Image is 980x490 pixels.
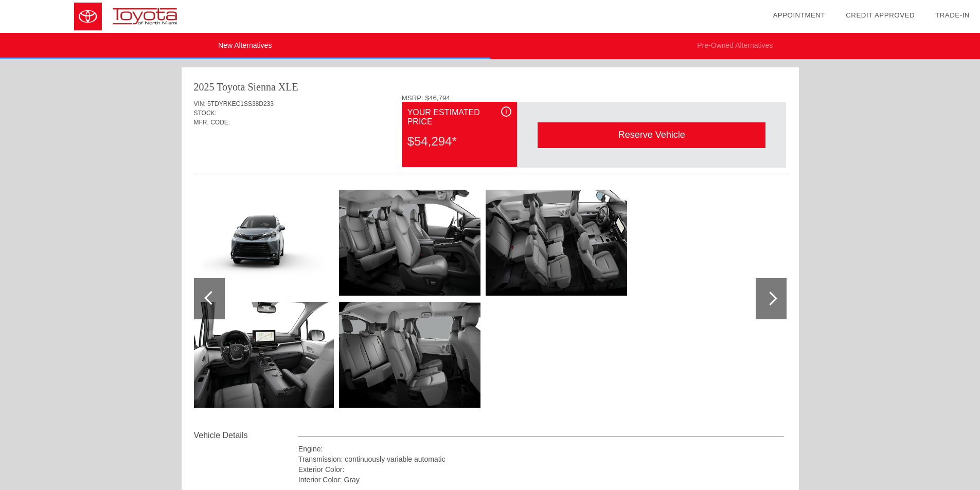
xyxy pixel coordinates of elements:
[192,190,334,296] img: ca041446f15203e6a8f9476e78076f6c.png
[194,142,787,159] div: Quoted on [DATE] 10:52:42 PM
[935,11,970,19] a: Trade-In
[407,106,511,128] div: Your Estimated Price
[192,302,334,408] img: 995528a85cbc58a2073147a2b0c8afd3.png
[486,190,627,296] img: bd030c1bc4766a31cb52ee52b52a8c81.png
[194,80,276,94] div: 2025 Toyota Sienna
[298,444,785,454] div: Engine:
[207,100,274,107] span: 5TDYRKEC1SS38D233
[298,454,785,464] div: Transmission: continuously variable automatic
[194,429,298,442] div: Vehicle Details
[339,190,480,296] img: 50536800fafbf12d42cdc4cc83c888cb.png
[298,464,785,475] div: Exterior Color:
[194,119,230,126] span: MFR. CODE:
[339,302,480,408] img: 28654e2f1226f0dc375245e0e47f0d7f.png
[194,100,206,107] span: VIN:
[501,106,511,117] div: i
[194,110,217,117] span: STOCK:
[298,475,785,485] div: Interior Color: Gray
[538,122,765,148] div: Reserve Vehicle
[402,94,787,102] div: MSRP: $46,794
[278,80,298,94] div: XLE
[846,11,915,19] a: Credit Approved
[773,11,825,19] a: Appointment
[407,128,511,155] div: $54,294*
